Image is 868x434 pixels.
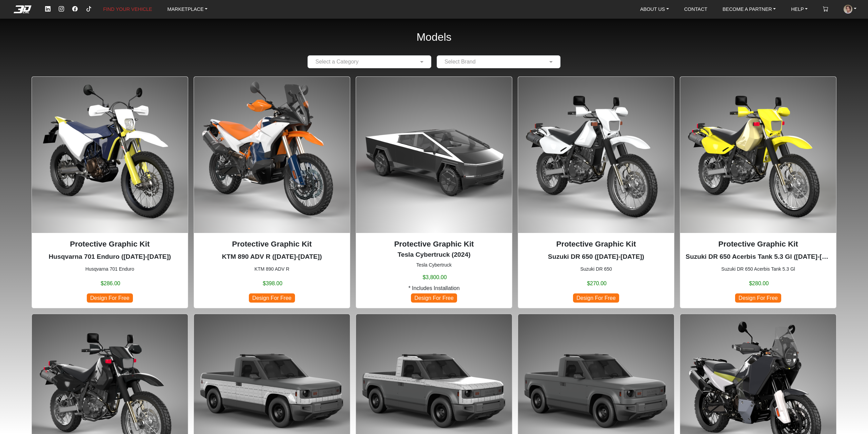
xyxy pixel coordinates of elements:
p: Suzuki DR 650 (1996-2024) [524,252,669,262]
div: Husqvarna 701 Enduro [32,76,188,308]
small: Suzuki DR 650 [524,266,669,273]
div: Tesla Cybertruck [356,76,512,308]
span: Design For Free [735,293,781,303]
img: 890 ADV R null2023-2025 [194,77,350,233]
a: CONTACT [682,3,710,15]
a: BECOME A PARTNER [720,3,778,15]
a: MARKETPLACE [164,3,210,15]
p: Protective Graphic Kit [361,238,507,250]
span: $3,800.00 [422,273,447,282]
p: KTM 890 ADV R (2023-2025) [199,252,344,262]
img: DR 6501996-2024 [518,77,674,233]
p: Protective Graphic Kit [199,238,344,250]
a: ABOUT US [637,3,672,15]
span: $270.00 [587,279,607,288]
span: Design For Free [249,293,295,303]
p: Tesla Cybertruck (2024) [361,250,507,260]
span: $280.00 [749,279,769,288]
img: 701 Enduronull2016-2024 [32,77,188,233]
div: KTM 890 ADV R [194,76,350,308]
div: Suzuki DR 650 [518,76,674,308]
p: Protective Graphic Kit [524,238,669,250]
small: Husqvarna 701 Enduro [37,266,182,273]
small: KTM 890 ADV R [199,266,344,273]
p: Suzuki DR 650 Acerbis Tank 5.3 Gl (1996-2024) [686,252,831,262]
small: Tesla Cybertruck [361,261,507,269]
div: Suzuki DR 650 Acerbis Tank 5.3 Gl [680,76,836,308]
a: HELP [788,3,810,15]
a: FIND YOUR VEHICLE [100,3,155,15]
img: DR 650Acerbis Tank 5.3 Gl1996-2024 [680,77,836,233]
img: Cybertrucknull2024 [356,77,512,233]
h2: Models [416,22,451,53]
p: Protective Graphic Kit [37,238,182,250]
p: Husqvarna 701 Enduro (2016-2024) [37,252,182,262]
span: * Includes Installation [408,284,459,292]
span: Design For Free [573,293,619,303]
span: $286.00 [101,279,120,288]
span: Design For Free [87,293,133,303]
span: $398.00 [263,279,282,288]
p: Protective Graphic Kit [686,238,831,250]
small: Suzuki DR 650 Acerbis Tank 5.3 Gl [686,266,831,273]
span: Design For Free [411,293,457,303]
